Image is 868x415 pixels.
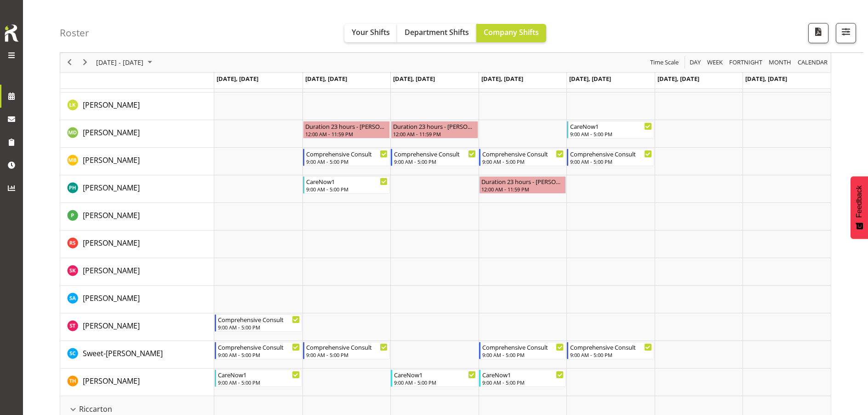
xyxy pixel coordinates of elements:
div: Duration 23 hours - [PERSON_NAME] [481,177,564,186]
div: Matthew Brewer"s event - Comprehensive Consult Begin From Tuesday, September 9, 2025 at 9:00:00 A... [303,149,390,166]
div: Sweet-Lin Chan"s event - Comprehensive Consult Begin From Monday, September 8, 2025 at 9:00:00 AM... [215,342,302,359]
td: Philippa Henry resource [60,175,214,203]
div: September 08 - 14, 2025 [93,53,158,72]
div: 9:00 AM - 5:00 PM [306,158,388,165]
span: Time Scale [649,57,680,69]
div: 9:00 AM - 5:00 PM [218,379,300,386]
div: Comprehensive Consult [570,149,652,158]
button: Timeline Week [706,57,725,69]
button: Department Shifts [397,24,476,42]
button: Your Shifts [344,24,397,42]
div: 9:00 AM - 5:00 PM [218,323,300,331]
td: Marie-Claire Dickson-Bakker resource [60,120,214,148]
a: [PERSON_NAME] [83,127,140,138]
div: Duration 23 hours - [PERSON_NAME] [305,121,388,131]
span: [PERSON_NAME] [83,265,140,276]
button: Previous [63,57,76,69]
td: Liandy Kritzinger resource [60,92,214,120]
div: Duration 23 hours - [PERSON_NAME] [393,121,476,131]
span: Day [689,57,702,69]
a: [PERSON_NAME] [83,320,140,331]
div: Philippa Henry"s event - CareNow1 Begin From Tuesday, September 9, 2025 at 9:00:00 AM GMT+12:00 E... [303,176,390,194]
div: Comprehensive Consult [306,149,388,158]
span: [PERSON_NAME] [83,293,140,303]
span: [DATE], [DATE] [657,75,699,83]
span: [PERSON_NAME] [83,210,140,220]
td: Sweet-Lin Chan resource [60,341,214,369]
div: Comprehensive Consult [570,342,652,352]
div: CareNow1 [306,177,388,186]
span: [PERSON_NAME] [83,238,140,248]
div: Tillie Hollyer"s event - CareNow1 Begin From Monday, September 8, 2025 at 9:00:00 AM GMT+12:00 En... [215,369,302,387]
span: Month [768,57,792,69]
div: Tillie Hollyer"s event - CareNow1 Begin From Wednesday, September 10, 2025 at 9:00:00 AM GMT+12:0... [391,369,478,387]
span: Riccarton [79,403,112,415]
div: 9:00 AM - 5:00 PM [306,351,388,358]
div: Sweet-Lin Chan"s event - Comprehensive Consult Begin From Tuesday, September 9, 2025 at 9:00:00 A... [303,342,390,359]
div: 9:00 AM - 5:00 PM [306,185,388,193]
button: Company Shifts [476,24,546,42]
button: Next [79,57,91,69]
div: CareNow1 [218,370,300,379]
h4: Roster [60,28,89,38]
span: [PERSON_NAME] [83,127,140,138]
button: Month [796,57,829,69]
div: 9:00 AM - 5:00 PM [482,379,564,386]
a: [PERSON_NAME] [83,210,140,221]
td: Tillie Hollyer resource [60,369,214,396]
div: Marie-Claire Dickson-Bakker"s event - Duration 23 hours - Marie-Claire Dickson-Bakker Begin From ... [391,121,478,138]
span: Feedback [855,185,863,218]
div: 12:00 AM - 11:59 PM [393,130,476,138]
a: Sweet-[PERSON_NAME] [83,348,163,359]
div: CareNow1 [394,370,476,379]
button: September 2025 [95,57,156,69]
div: Comprehensive Consult [218,315,300,324]
div: Comprehensive Consult [482,149,564,158]
span: [DATE], [DATE] [393,75,435,83]
div: CareNow1 [570,121,652,131]
span: Week [706,57,724,69]
button: Filter Shifts [836,23,856,43]
div: 12:00 AM - 11:59 PM [305,130,388,138]
span: [DATE], [DATE] [217,75,258,83]
td: Rhianne Sharples resource [60,231,214,258]
div: 9:00 AM - 5:00 PM [394,158,476,165]
div: 9:00 AM - 5:00 PM [482,351,564,358]
div: Sweet-Lin Chan"s event - Comprehensive Consult Begin From Friday, September 12, 2025 at 9:00:00 A... [567,342,654,359]
a: [PERSON_NAME] [83,182,140,193]
button: Fortnight [728,57,764,69]
span: [DATE], [DATE] [569,75,611,83]
a: [PERSON_NAME] [83,375,140,386]
a: [PERSON_NAME] [83,265,140,276]
img: Rosterit icon logo [2,23,21,43]
span: [PERSON_NAME] [83,321,140,331]
div: Comprehensive Consult [218,342,300,352]
span: [DATE], [DATE] [305,75,347,83]
div: Marie-Claire Dickson-Bakker"s event - CareNow1 Begin From Friday, September 12, 2025 at 9:00:00 A... [567,121,654,138]
td: Sarah Abbott resource [60,286,214,313]
span: Company Shifts [484,27,539,37]
div: Matthew Brewer"s event - Comprehensive Consult Begin From Thursday, September 11, 2025 at 9:00:00... [479,149,566,166]
div: Matthew Brewer"s event - Comprehensive Consult Begin From Wednesday, September 10, 2025 at 9:00:0... [391,149,478,166]
button: Timeline Month [767,57,793,69]
div: CareNow1 [482,370,564,379]
a: [PERSON_NAME] [83,155,140,166]
div: Comprehensive Consult [482,342,564,352]
div: previous period [62,53,77,72]
button: Download a PDF of the roster according to the set date range. [808,23,828,43]
button: Time Scale [649,57,680,69]
div: Philippa Henry"s event - Duration 23 hours - Philippa Henry Begin From Thursday, September 11, 20... [479,176,566,194]
div: Matthew Brewer"s event - Comprehensive Consult Begin From Friday, September 12, 2025 at 9:00:00 A... [567,149,654,166]
div: Comprehensive Consult [306,342,388,352]
span: [PERSON_NAME] [83,376,140,386]
span: [DATE] - [DATE] [95,57,144,69]
div: Tillie Hollyer"s event - CareNow1 Begin From Thursday, September 11, 2025 at 9:00:00 AM GMT+12:00... [479,369,566,387]
span: [PERSON_NAME] [83,100,140,110]
div: Sweet-Lin Chan"s event - Comprehensive Consult Begin From Thursday, September 11, 2025 at 9:00:00... [479,342,566,359]
div: 9:00 AM - 5:00 PM [570,351,652,358]
span: calendar [797,57,828,69]
div: next period [77,53,93,72]
div: 9:00 AM - 5:00 PM [218,351,300,358]
td: Matthew Brewer resource [60,148,214,175]
span: [DATE], [DATE] [745,75,787,83]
